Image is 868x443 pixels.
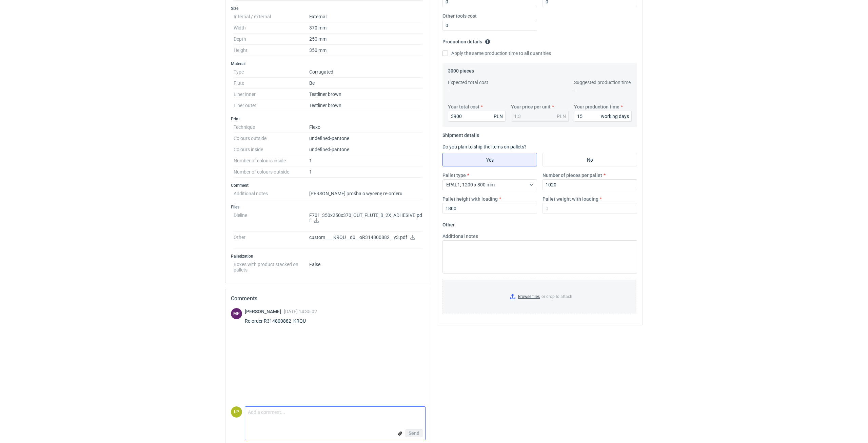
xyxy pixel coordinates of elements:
[448,103,479,110] label: Your total cost
[234,78,309,89] dt: Flute
[234,166,309,178] dt: Number of colours outside
[442,172,466,179] label: Pallet type
[557,113,566,120] div: PLN
[309,188,423,199] dd: [PERSON_NAME] prośba o wycenę re-orderu
[231,406,242,418] figcaption: ŁP
[309,213,423,224] p: F701_350x250x370_OUT_FLUTE_B_2X_ADHESIVE.pdf
[309,100,423,111] dd: Testliner brown
[448,65,474,74] legend: 3000 pieces
[231,308,242,319] figcaption: MP
[409,431,419,436] span: Send
[442,144,527,149] label: Do you plan to ship the items on pallets?
[448,86,506,93] p: -
[542,196,598,202] label: Pallet weight with loading
[234,210,309,232] dt: Dieline
[231,183,426,188] h3: Comment
[234,100,309,111] dt: Liner outer
[309,89,423,100] dd: Testliner brown
[234,133,309,144] dt: Colours outside
[406,429,422,437] button: Send
[442,153,537,166] label: Yes
[309,133,423,144] dd: undefined-pantone
[245,309,284,314] span: [PERSON_NAME]
[309,155,423,166] dd: 1
[442,50,551,57] label: Apply the same production time to all quantities
[234,66,309,78] dt: Type
[542,179,637,190] input: 0
[494,113,503,120] div: PLN
[574,86,632,93] p: -
[234,259,309,273] dt: Boxes with product stacked on pallets
[443,279,637,314] label: or drop to attach
[231,204,426,210] h3: Files
[284,309,317,314] span: [DATE] 14:35:02
[542,153,637,166] label: No
[309,78,423,89] dd: Be
[234,45,309,56] dt: Height
[442,13,477,19] label: Other tools cost
[234,22,309,34] dt: Width
[442,196,498,202] label: Pallet height with loading
[309,11,423,22] dd: External
[309,22,423,34] dd: 370 mm
[309,144,423,155] dd: undefined-pantone
[309,166,423,178] dd: 1
[234,232,309,248] dt: Other
[234,155,309,166] dt: Number of colours inside
[234,144,309,155] dt: Colours inside
[234,11,309,22] dt: Internal / external
[448,79,488,86] label: Expected total cost
[234,122,309,133] dt: Technique
[309,45,423,56] dd: 350 mm
[442,36,490,44] legend: Production details
[446,182,495,187] span: EPAL1, 1200 x 800 mm
[231,406,242,418] div: Łukasz Postawa
[231,116,426,122] h3: Print
[574,111,632,122] input: 0
[574,103,619,110] label: Your production time
[231,6,426,11] h3: Size
[231,61,426,66] h3: Material
[442,20,537,31] input: 0
[601,113,629,120] div: working days
[448,111,506,122] input: 0
[231,254,426,259] h3: Palletization
[231,295,426,303] h2: Comments
[442,219,455,227] legend: Other
[309,34,423,45] dd: 250 mm
[245,318,317,324] div: Re-order R314800882_KRQU
[542,172,602,179] label: Number of pieces per pallet
[442,203,537,214] input: 0
[234,188,309,199] dt: Additional notes
[309,122,423,133] dd: Flexo
[234,89,309,100] dt: Liner inner
[309,235,423,241] p: custom____KRQU__d0__oR314800882__v3.pdf
[574,79,631,86] label: Suggested production time
[309,259,423,273] dd: False
[442,233,478,240] label: Additional notes
[511,103,551,110] label: Your price per unit
[442,130,479,138] legend: Shipment details
[542,203,637,214] input: 0
[231,308,242,319] div: Michał Palasek
[309,66,423,78] dd: Corrugated
[234,34,309,45] dt: Depth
